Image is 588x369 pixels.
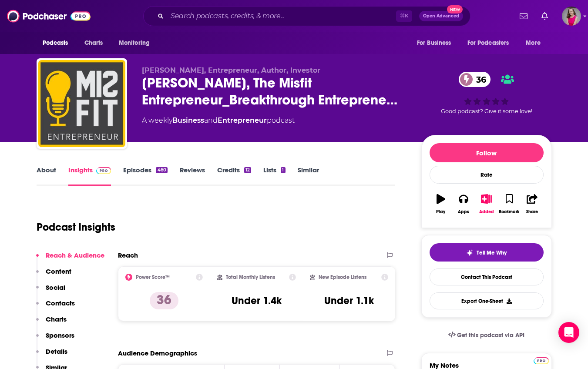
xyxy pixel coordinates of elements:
[118,349,197,357] h2: Audience Demographics
[167,9,396,23] input: Search podcasts, credits, & more...
[419,11,463,21] button: Open AdvancedNew
[458,209,469,215] div: Apps
[562,7,581,26] img: User Profile
[298,166,319,186] a: Similar
[118,251,138,259] h2: Reach
[46,299,75,307] p: Contacts
[526,209,538,215] div: Share
[37,166,56,186] a: About
[430,166,544,184] div: Rate
[396,10,412,22] span: ⌘ K
[430,188,452,220] button: Play
[430,143,544,162] button: Follow
[562,7,581,26] button: Show profile menu
[534,357,549,364] img: Podchaser Pro
[46,315,67,323] p: Charts
[520,35,551,51] button: open menu
[441,108,532,114] span: Good podcast? Give it some love!
[142,66,320,74] span: [PERSON_NAME], Entrepreneur, Author, Investor
[244,167,251,173] div: 12
[38,60,125,147] img: Dave Lukas, The Misfit Entrepreneur_Breakthrough Entrepreneurship
[319,274,366,280] h2: New Episode Listens
[7,8,91,24] img: Podchaser - Follow, Share and Rate Podcasts
[462,35,522,51] button: open menu
[46,251,104,259] p: Reach & Audience
[136,274,170,280] h2: Power Score™
[447,5,463,13] span: New
[538,9,551,23] a: Show notifications dropdown
[562,7,581,26] span: Logged in as AmyRasdal
[172,116,204,124] a: Business
[36,267,71,283] button: Content
[36,283,65,299] button: Social
[156,167,167,173] div: 460
[430,292,544,309] button: Export One-Sheet
[150,292,178,309] p: 36
[479,209,494,215] div: Added
[217,166,251,186] a: Credits12
[204,116,218,124] span: and
[119,37,150,49] span: Monitoring
[46,347,67,356] p: Details
[324,294,374,307] h3: Under 1.1k
[467,72,491,87] span: 36
[37,221,115,234] h1: Podcast Insights
[218,116,267,124] a: Entrepreneur
[226,274,275,280] h2: Total Monthly Listens
[36,347,67,363] button: Details
[430,243,544,262] button: tell me why sparkleTell Me Why
[68,166,111,186] a: InsightsPodchaser Pro
[475,188,497,220] button: Added
[421,66,552,120] div: 36Good podcast? Give it some love!
[263,166,285,186] a: Lists1
[123,166,167,186] a: Episodes460
[411,35,462,51] button: open menu
[467,37,509,49] span: For Podcasters
[46,267,71,275] p: Content
[558,322,579,343] div: Open Intercom Messenger
[96,167,111,174] img: Podchaser Pro
[423,14,459,18] span: Open Advanced
[459,72,491,87] a: 36
[232,294,282,307] h3: Under 1.4k
[113,35,161,51] button: open menu
[417,37,451,49] span: For Business
[430,268,544,285] a: Contact This Podcast
[441,325,532,346] a: Get this podcast via API
[516,9,531,23] a: Show notifications dropdown
[36,251,104,267] button: Reach & Audience
[43,37,68,49] span: Podcasts
[142,115,295,126] div: A weekly podcast
[499,209,519,215] div: Bookmark
[37,35,80,51] button: open menu
[521,188,543,220] button: Share
[498,188,521,220] button: Bookmark
[84,37,103,49] span: Charts
[46,331,74,339] p: Sponsors
[534,356,549,364] a: Pro website
[526,37,541,49] span: More
[457,332,524,339] span: Get this podcast via API
[477,249,507,256] span: Tell Me Why
[46,283,65,292] p: Social
[281,167,285,173] div: 1
[143,6,470,26] div: Search podcasts, credits, & more...
[36,315,67,331] button: Charts
[436,209,445,215] div: Play
[466,249,473,256] img: tell me why sparkle
[36,331,74,347] button: Sponsors
[452,188,475,220] button: Apps
[79,35,108,51] a: Charts
[36,299,75,315] button: Contacts
[180,166,205,186] a: Reviews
